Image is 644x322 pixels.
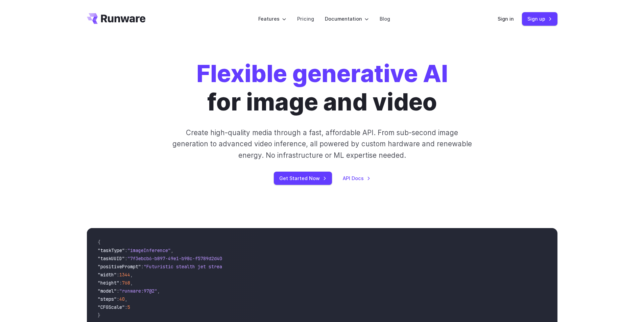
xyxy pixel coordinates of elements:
[125,247,127,253] span: :
[127,304,130,310] span: 5
[274,172,332,185] a: Get Started Now
[130,280,133,286] span: ,
[522,12,557,25] a: Sign up
[98,264,141,270] span: "positivePrompt"
[380,15,390,23] a: Blog
[98,280,119,286] span: "height"
[498,15,514,23] a: Sign in
[119,288,157,294] span: "runware:97@2"
[119,296,125,302] span: 40
[125,255,127,262] span: :
[117,296,119,302] span: :
[130,272,133,278] span: ,
[98,272,117,278] span: "width"
[122,280,130,286] span: 768
[117,272,119,278] span: :
[157,288,160,294] span: ,
[325,15,369,23] label: Documentation
[144,264,390,270] span: "Futuristic stealth jet streaking through a neon-lit cityscape with glowing purple exhaust"
[98,247,125,253] span: "taskType"
[125,304,127,310] span: :
[196,59,448,88] strong: Flexible generative AI
[117,288,119,294] span: :
[171,247,173,253] span: ,
[127,255,230,262] span: "7f3ebcb6-b897-49e1-b98c-f5789d2d40d7"
[258,15,286,23] label: Features
[98,312,100,318] span: }
[98,296,117,302] span: "steps"
[297,15,314,23] a: Pricing
[87,13,146,24] a: Go to /
[141,264,144,270] span: :
[98,239,100,245] span: {
[125,296,127,302] span: ,
[98,304,125,310] span: "CFGScale"
[119,280,122,286] span: :
[127,247,171,253] span: "imageInference"
[98,288,117,294] span: "model"
[119,272,130,278] span: 1344
[196,59,448,116] h1: for image and video
[171,127,473,161] p: Create high-quality media through a fast, affordable API. From sub-second image generation to adv...
[343,174,371,182] a: API Docs
[98,255,125,262] span: "taskUUID"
